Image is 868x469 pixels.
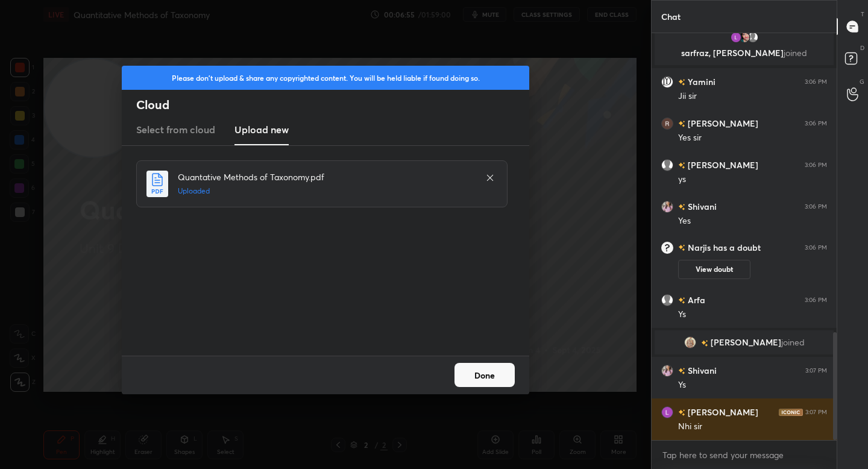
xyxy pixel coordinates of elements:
[652,1,690,33] p: Chat
[661,406,673,418] img: 3
[678,121,685,127] img: no-rating-badge.077c3623.svg
[678,162,685,169] img: no-rating-badge.077c3623.svg
[122,66,529,90] div: Please don't upload & share any copyrighted content. You will be held liable if found doing so.
[678,242,685,253] img: no-rating-badge.077c3623.svg
[678,132,827,144] div: Yes sir
[685,159,758,171] h6: [PERSON_NAME]
[685,200,717,213] h6: Shivani
[678,204,685,210] img: no-rating-badge.077c3623.svg
[860,77,864,86] p: G
[685,242,711,253] h6: Narjis
[678,174,827,186] div: ys
[678,309,827,321] div: Ys
[701,340,708,347] img: no-rating-badge.077c3623.svg
[234,122,289,137] h3: Upload new
[662,48,826,58] p: sarfraz, [PERSON_NAME]
[661,159,673,171] img: default.png
[661,294,673,306] img: default.png
[678,215,827,227] div: Yes
[454,363,515,387] button: Done
[661,76,673,88] img: ea14ce05382641f2a52397f785cc595b.jpg
[805,297,827,304] div: 3:06 PM
[730,31,742,43] img: 3
[805,367,827,374] div: 3:07 PM
[711,338,781,347] span: [PERSON_NAME]
[805,409,827,416] div: 3:07 PM
[805,162,827,169] div: 3:06 PM
[784,47,807,58] span: joined
[685,406,758,418] h6: [PERSON_NAME]
[178,171,473,183] h4: Quantative Methods of Taxonomy.pdf
[678,90,827,102] div: Jii sir
[805,203,827,210] div: 3:06 PM
[685,294,705,306] h6: Arfa
[685,75,715,88] h6: Yamini
[805,244,827,251] div: 3:06 PM
[136,97,529,113] h2: Cloud
[678,421,827,433] div: Nhi sir
[861,10,864,19] p: T
[678,297,685,304] img: no-rating-badge.077c3623.svg
[779,409,803,416] img: iconic-dark.1390631f.png
[747,31,759,43] img: default.png
[805,120,827,127] div: 3:06 PM
[781,338,805,347] span: joined
[661,118,673,130] img: 3
[678,379,827,391] div: Ys
[678,79,685,86] img: no-rating-badge.077c3623.svg
[738,31,750,43] img: af3d589b70d7489a96cc71144134c845.jpg
[678,260,750,279] button: View doubt
[685,117,758,130] h6: [PERSON_NAME]
[678,409,685,416] img: no-rating-badge.077c3623.svg
[678,368,685,374] img: no-rating-badge.077c3623.svg
[685,364,717,377] h6: Shivani
[661,201,673,213] img: eaad9d13629c4b2488578f902d8a72c4.jpg
[661,365,673,377] img: eaad9d13629c4b2488578f902d8a72c4.jpg
[652,33,837,440] div: grid
[860,43,864,52] p: D
[805,78,827,86] div: 3:06 PM
[711,242,761,253] span: has a doubt
[684,336,696,348] img: cd63e0c394ec4c43902b62f911b13745.jpg
[178,186,473,197] h5: Uploaded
